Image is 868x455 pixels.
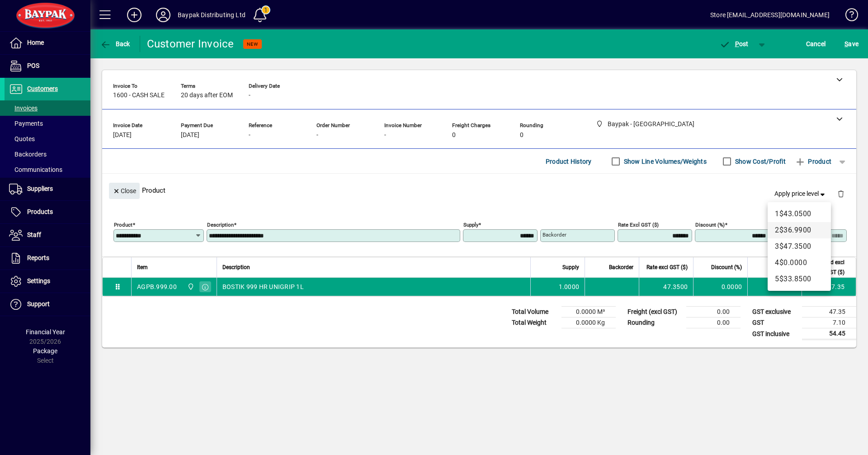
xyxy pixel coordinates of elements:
span: 3 [775,242,779,251]
span: $33.8500 [779,275,811,283]
span: 1 [775,209,779,218]
span: $0.0000 [779,258,807,267]
span: $43.0500 [779,209,811,218]
span: 4 [775,258,779,267]
span: 5 [775,275,779,283]
span: $36.9900 [779,226,811,234]
span: 2 [775,226,779,234]
span: $47.3500 [779,242,811,251]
